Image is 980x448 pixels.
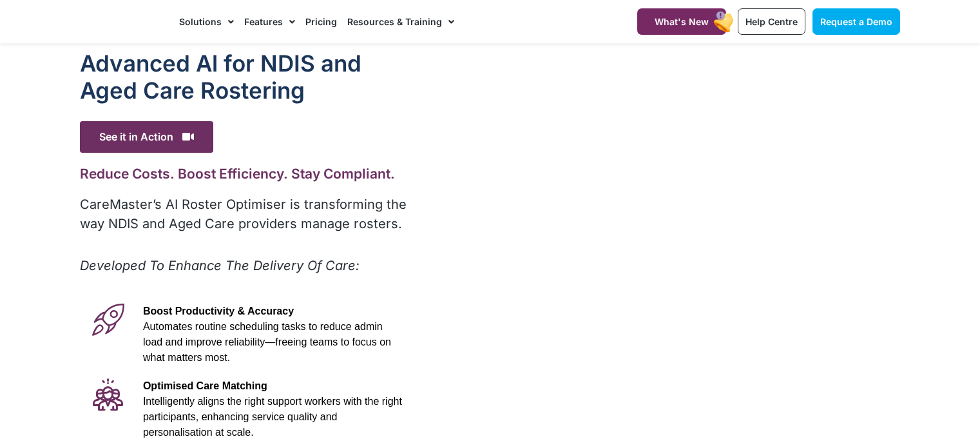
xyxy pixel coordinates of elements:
a: Request a Demo [812,8,900,35]
h1: Advanced Al for NDIS and Aged Care Rostering [80,50,409,104]
a: Help Centre [738,8,805,35]
a: What's New [637,8,726,35]
span: Request a Demo [820,16,892,27]
span: Boost Productivity & Accuracy [143,306,294,317]
p: CareMaster’s AI Roster Optimiser is transforming the way NDIS and Aged Care providers manage rost... [80,195,409,233]
span: Help Centre [745,16,798,27]
h2: Reduce Costs. Boost Efficiency. Stay Compliant. [80,166,409,182]
img: CareMaster Logo [79,12,166,32]
span: Intelligently aligns the right support workers with the right participants, enhancing service qua... [143,396,402,438]
span: Optimised Care Matching [143,380,267,391]
span: What's New [655,16,709,27]
span: Automates routine scheduling tasks to reduce admin load and improve reliability—freeing teams to ... [143,321,391,363]
span: See it in Action [80,121,213,153]
em: Developed To Enhance The Delivery Of Care: [80,258,360,273]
